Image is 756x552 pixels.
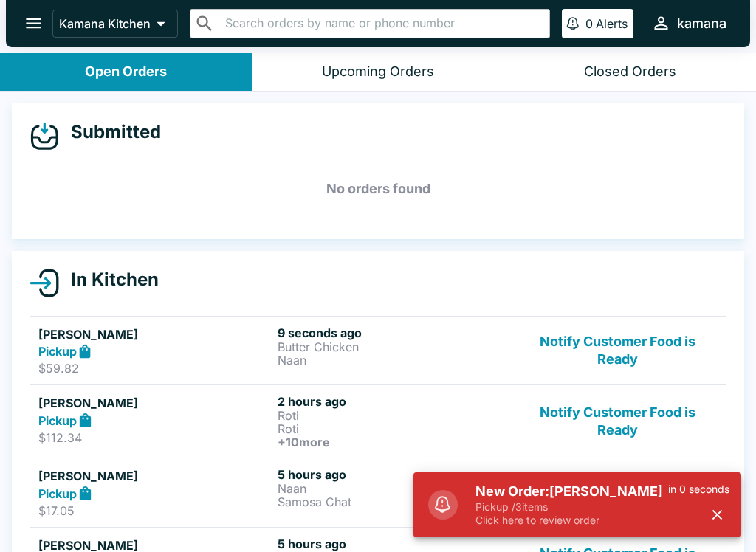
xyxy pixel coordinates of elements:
[38,503,272,518] p: $17.05
[596,16,628,31] p: Alerts
[668,483,729,496] p: in 0 seconds
[475,514,668,527] p: Click here to review order
[278,422,511,435] p: Roti
[677,15,726,32] div: kamana
[38,467,272,485] h5: [PERSON_NAME]
[38,361,272,376] p: $59.82
[30,458,726,527] a: [PERSON_NAME]Pickup$17.055 hours agoNaanSamosa ChatNotify Customer Food is Ready
[30,384,726,458] a: [PERSON_NAME]Pickup$112.342 hours agoRotiRoti+10moreNotify Customer Food is Ready
[585,16,593,31] p: 0
[322,63,434,80] div: Upcoming Orders
[518,394,718,449] button: Notify Customer Food is Ready
[38,413,77,428] strong: Pickup
[645,7,732,39] button: kamana
[278,467,511,482] h6: 5 hours ago
[38,486,77,501] strong: Pickup
[85,63,167,80] div: Open Orders
[475,500,668,514] p: Pickup / 3 items
[278,353,511,367] p: Naan
[221,13,543,34] input: Search orders by name or phone number
[52,10,178,38] button: Kamana Kitchen
[15,4,52,42] button: open drawer
[38,344,77,359] strong: Pickup
[278,325,511,340] h6: 9 seconds ago
[30,316,726,385] a: [PERSON_NAME]Pickup$59.829 seconds agoButter ChickenNaanNotify Customer Food is Ready
[38,325,272,343] h5: [PERSON_NAME]
[475,483,668,500] h5: New Order: [PERSON_NAME]
[30,162,726,215] h5: No orders found
[59,16,151,31] p: Kamana Kitchen
[584,63,676,80] div: Closed Orders
[59,269,159,291] h4: In Kitchen
[59,121,161,143] h4: Submitted
[38,430,272,445] p: $112.34
[518,325,718,376] button: Notify Customer Food is Ready
[278,340,511,353] p: Butter Chicken
[278,495,511,508] p: Samosa Chat
[278,435,511,449] h6: + 10 more
[278,409,511,422] p: Roti
[278,394,511,409] h6: 2 hours ago
[38,394,272,412] h5: [PERSON_NAME]
[278,482,511,495] p: Naan
[278,537,511,551] h6: 5 hours ago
